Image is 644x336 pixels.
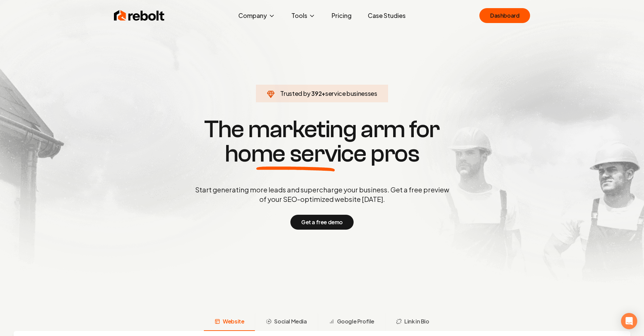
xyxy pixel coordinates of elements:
span: 392 [311,89,321,98]
span: service businesses [325,89,377,97]
span: Link in Bio [404,317,429,325]
a: Dashboard [479,8,530,23]
button: Google Profile [318,313,385,331]
a: Pricing [326,9,357,22]
button: Social Media [255,313,317,331]
img: Rebolt Logo [114,9,165,22]
a: Case Studies [362,9,411,22]
span: home service [225,142,366,166]
h1: The marketing arm for pros [160,117,484,166]
span: Google Profile [337,317,374,325]
button: Link in Bio [385,313,440,331]
span: + [321,89,325,97]
span: Website [223,317,244,325]
button: Tools [286,9,321,22]
span: Social Media [274,317,307,325]
p: Start generating more leads and supercharge your business. Get a free preview of your SEO-optimiz... [194,185,451,204]
button: Website [204,313,255,331]
div: Open Intercom Messenger [621,313,637,329]
button: Get a free demo [290,215,354,230]
span: Trusted by [280,89,310,97]
button: Company [233,9,281,22]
